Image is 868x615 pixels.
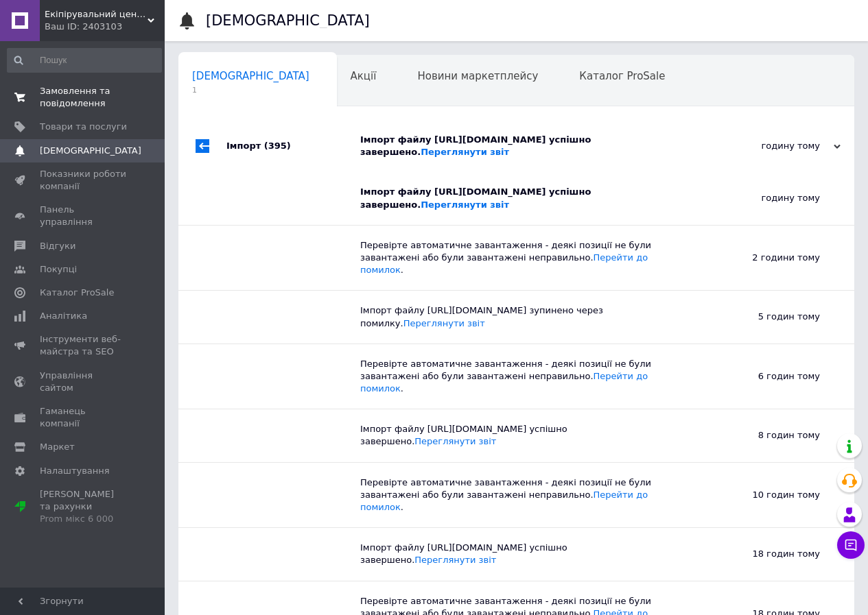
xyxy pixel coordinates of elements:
[264,141,291,151] span: (395)
[683,463,854,528] div: 10 годин тому
[703,140,841,152] div: годину тому
[45,8,148,21] span: Екіпірувальний центр "Вєлікан"
[360,304,683,329] div: Імпорт файлу [URL][DOMAIN_NAME] зупинено через помилку.
[837,531,865,559] button: Чат з покупцем
[40,263,77,276] span: Покупці
[192,85,309,95] span: 1
[40,405,127,430] span: Гаманець компанії
[360,423,683,448] div: Імпорт файлу [URL][DOMAIN_NAME] успішно завершено.
[417,70,538,82] span: Новини маркетплейсу
[192,70,309,82] span: [DEMOGRAPHIC_DATA]
[579,70,665,82] span: Каталог ProSale
[40,333,127,358] span: Інструменти веб-майстра та SEO
[683,172,854,224] div: годину тому
[40,121,127,133] span: Товари та послуги
[206,12,370,29] h1: [DEMOGRAPHIC_DATA]
[40,441,75,453] span: Маркет
[360,358,683,396] div: Перевірте автоматичне завантаження - деякі позиції не були завантажені або були завантажені непра...
[683,226,854,291] div: 2 години тому
[40,465,110,477] span: Налаштування
[360,477,683,514] div: Перевірте автоматичне завантаження - деякі позиції не були завантажені або були завантажені непра...
[683,291,854,343] div: 5 годин тому
[683,528,854,580] div: 18 годин тому
[7,48,162,73] input: Пошук
[360,239,683,277] div: Перевірте автоматичне завантаження - деякі позиції не були завантажені або були завантажені непра...
[403,318,485,328] a: Переглянути звіт
[40,240,75,252] span: Відгуки
[421,147,509,157] a: Переглянути звіт
[40,145,141,157] span: [DEMOGRAPHIC_DATA]
[45,21,165,33] div: Ваш ID: 2403103
[683,409,854,461] div: 8 годин тому
[40,513,127,525] div: Prom мікс 6 000
[40,204,127,228] span: Панель управління
[414,436,496,446] a: Переглянути звіт
[360,134,703,158] div: Імпорт файлу [URL][DOMAIN_NAME] успішно завершено.
[40,370,127,394] span: Управління сайтом
[226,120,360,172] div: Імпорт
[421,200,509,210] a: Переглянути звіт
[360,542,683,566] div: Імпорт файлу [URL][DOMAIN_NAME] успішно завершено.
[414,555,496,565] a: Переглянути звіт
[40,488,127,526] span: [PERSON_NAME] та рахунки
[360,186,683,210] div: Імпорт файлу [URL][DOMAIN_NAME] успішно завершено.
[40,287,114,299] span: Каталог ProSale
[40,85,127,110] span: Замовлення та повідомлення
[40,310,87,322] span: Аналітика
[351,70,377,82] span: Акції
[40,168,127,193] span: Показники роботи компанії
[683,344,854,409] div: 6 годин тому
